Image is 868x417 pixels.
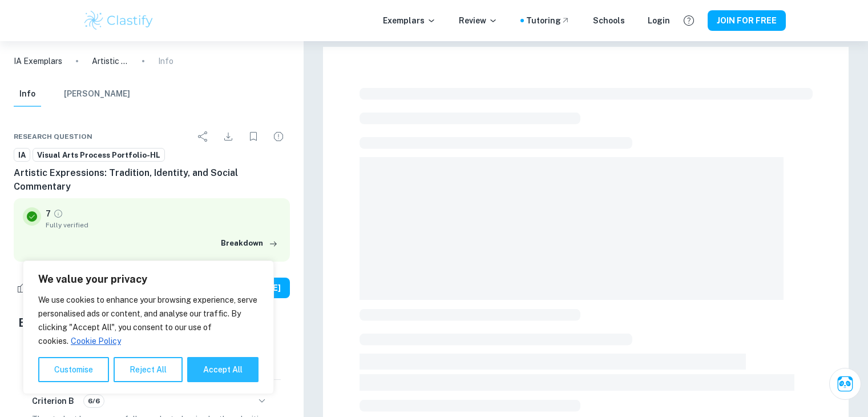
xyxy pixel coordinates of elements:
[38,357,109,382] button: Customise
[33,148,165,162] a: Visual Arts Process Portfolio-HL
[187,357,259,382] button: Accept All
[383,14,436,27] p: Exemplars
[114,357,183,382] button: Reject All
[459,14,498,27] p: Review
[23,260,274,394] div: We value your privacy
[70,336,122,346] a: Cookie Policy
[84,396,104,406] span: 6/6
[14,148,30,162] a: IA
[18,314,285,331] h5: Examiner's summary
[33,150,164,161] span: Visual Arts Process Portfolio-HL
[829,368,861,400] button: Ask Clai
[242,125,265,148] div: Bookmark
[158,55,173,67] p: Info
[38,293,259,348] p: We use cookies to enhance your browsing experience, serve personalised ads or content, and analys...
[679,11,699,30] button: Help and Feedback
[14,166,290,194] h6: Artistic Expressions: Tradition, Identity, and Social Commentary
[14,131,92,142] span: Research question
[53,209,63,219] a: Grade fully verified
[83,9,155,32] img: Clastify logo
[218,235,281,252] button: Breakdown
[593,14,625,27] a: Schools
[648,14,670,27] a: Login
[32,395,74,407] h6: Criterion B
[46,220,281,230] span: Fully verified
[192,125,215,148] div: Share
[46,207,51,220] p: 7
[14,82,41,107] button: Info
[64,82,130,107] button: [PERSON_NAME]
[217,125,240,148] div: Download
[267,125,290,148] div: Report issue
[92,55,128,67] p: Artistic Expressions: Tradition, Identity, and Social Commentary
[14,279,54,297] div: Like
[38,272,259,286] p: We value your privacy
[14,55,62,67] a: IA Exemplars
[526,14,570,27] a: Tutoring
[14,150,30,161] span: IA
[708,10,786,31] button: JOIN FOR FREE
